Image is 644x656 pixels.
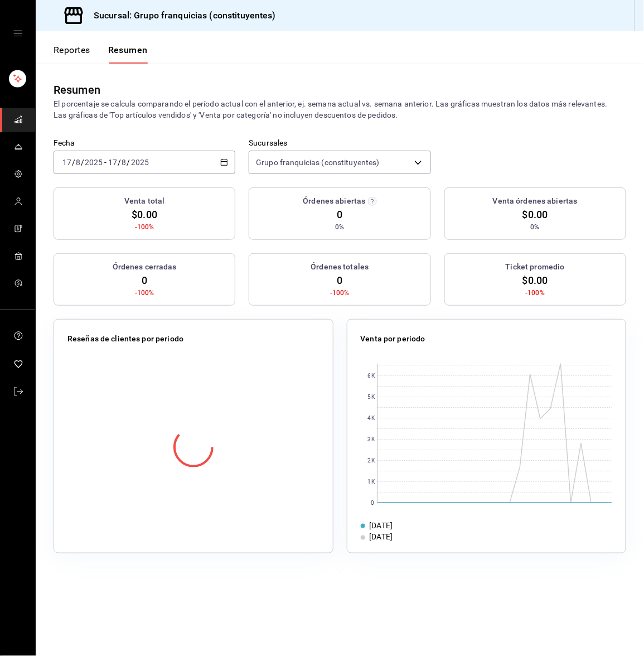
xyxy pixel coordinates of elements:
input: -- [75,158,81,167]
p: Venta por periodo [361,333,425,345]
div: [DATE] [370,532,393,543]
input: -- [122,158,127,167]
span: - [104,158,106,167]
span: -100% [525,288,545,298]
span: 0% [335,222,344,232]
span: / [118,158,121,167]
h3: Sucursal: Grupo franquicias (constituyentes) [85,9,276,22]
text: 4K [367,416,375,422]
h3: Órdenes abiertas [303,195,365,207]
input: -- [108,158,118,167]
span: 0 [337,207,342,222]
input: ---- [84,158,103,167]
span: $0.00 [132,207,157,222]
span: / [127,158,130,167]
span: 0 [337,273,342,288]
label: Fecha [54,139,235,147]
text: 1K [367,479,375,485]
span: Grupo franquicias (constituyentes) [256,157,379,168]
text: 0 [371,500,374,507]
h3: Venta total [124,195,164,207]
p: El porcentaje se calcula comparando el período actual con el anterior, ej. semana actual vs. sema... [54,98,626,120]
text: 6K [367,373,375,379]
span: -100% [330,288,350,298]
div: Resumen [54,81,100,98]
span: 0 [142,273,147,288]
span: / [72,158,75,167]
span: -100% [135,222,154,232]
button: Reportes [54,45,90,64]
button: Resumen [108,45,148,64]
label: Sucursales [249,139,430,147]
input: ---- [130,158,149,167]
h3: Ticket promedio [506,261,565,273]
p: Reseñas de clientes por periodo [67,333,183,345]
span: / [81,158,84,167]
text: 5K [367,394,375,401]
span: $0.00 [522,273,548,288]
h3: Órdenes totales [311,261,369,273]
text: 3K [367,437,375,443]
text: 2K [367,458,375,464]
div: [DATE] [370,520,393,532]
h3: Órdenes cerradas [113,261,177,273]
span: -100% [135,288,154,298]
input: -- [62,158,72,167]
span: $0.00 [522,207,548,222]
button: open drawer [13,29,22,38]
div: navigation tabs [54,45,148,64]
span: 0% [531,222,540,232]
h3: Venta órdenes abiertas [493,195,578,207]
